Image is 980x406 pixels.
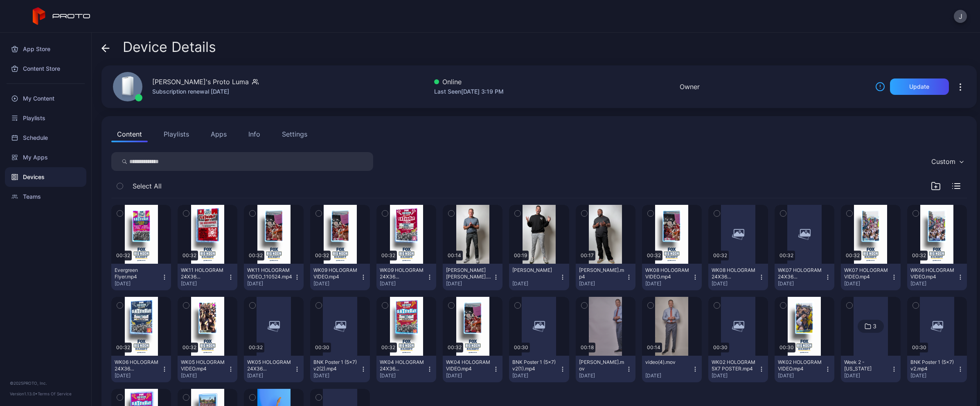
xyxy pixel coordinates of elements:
div: [DATE] [844,280,891,287]
div: [DATE] [645,280,692,287]
button: Info [243,126,266,142]
button: WK06 HOLOGRAM 24X36 POSTER.mp4[DATE] [111,356,171,382]
button: J [954,10,967,23]
div: [DATE] [712,372,758,379]
div: Mark Ingram.mp4 [579,267,624,280]
div: Update [909,83,929,90]
div: BNK Poster 1 (5x7) v2(1).mp4 [512,359,557,372]
div: [DATE] [380,280,426,287]
button: WK11 HOLOGRAM 24X36 POSTER_TTECH_1.mp4[DATE] [178,264,237,290]
button: Settings [276,126,313,142]
div: WK02 HOLOGRAM VIDEO.mp4 [778,359,823,372]
div: [DATE] [181,372,228,379]
button: Content [111,126,148,142]
div: Last Seen [DATE] 3:19 PM [434,87,504,96]
div: [PERSON_NAME]'s Proto Luma [152,77,249,87]
button: [PERSON_NAME] [PERSON_NAME].mp4[DATE] [443,264,502,290]
div: [DATE] [115,372,161,379]
div: [DATE] [579,372,626,379]
div: WK07 HOLOGRAM 24X36 POSTER_BYU.mp4 [778,267,823,280]
div: WK06 HOLOGRAM VIDEO.mp4 [910,267,955,280]
div: BNK Poster 1 (5x7) v2(2).mp4 [313,359,358,372]
div: [DATE] [446,280,493,287]
div: WK04 HOLOGRAM VIDEO.mp4 [446,359,491,372]
button: BNK Poster 1 (5x7) v2(2).mp4[DATE] [310,356,370,382]
div: WK09 HOLOGRAM 24X36 POSTER_OSU.mp4 [380,267,425,280]
div: [DATE] [247,372,294,379]
button: video(4).mov[DATE] [642,356,702,382]
div: Devices [5,167,86,187]
a: Schedule [5,128,86,148]
div: WK02 HOLOGRAM 5X7 POSTER.mp4 [712,359,757,372]
button: Evergreen Flyer.mp4[DATE] [111,264,171,290]
div: [DATE] [910,372,957,379]
button: Playlists [158,126,195,142]
button: WK08 HOLOGRAM 24X36 POSTER_IND.mp4[DATE] [708,264,768,290]
button: WK02 HOLOGRAM 5X7 POSTER.mp4[DATE] [708,356,768,382]
div: [DATE] [579,280,626,287]
a: App Store [5,39,86,59]
div: [DATE] [778,372,825,379]
div: 3 [873,323,876,330]
div: WK08 HOLOGRAM VIDEO.mp4 [645,267,690,280]
button: Week 2 - [US_STATE][DATE] [841,356,901,382]
div: [DATE] [313,372,360,379]
button: BNK Poster 1 (5x7) v2.mp4[DATE] [907,356,967,382]
div: Settings [282,129,307,139]
span: Version 1.13.0 • [10,391,38,396]
div: Rob Stone Fox.mp4 [446,267,491,280]
div: WK11 HOLOGRAM VIDEO_110524.mp4 [247,267,292,280]
a: My Content [5,89,86,108]
div: WK11 HOLOGRAM 24X36 POSTER_TTECH_1.mp4 [181,267,226,280]
a: Teams [5,187,86,206]
div: My Apps [5,148,86,167]
div: Custom [931,157,955,166]
button: WK06 HOLOGRAM VIDEO.mp4[DATE] [907,264,967,290]
div: [DATE] [910,280,957,287]
div: Matt Leinart [512,267,557,274]
button: WK09 HOLOGRAM VIDEO.mp4[DATE] [310,264,370,290]
button: WK09 HOLOGRAM 24X36 POSTER_OSU.mp4[DATE] [376,264,436,290]
button: Custom [927,152,967,171]
span: Select All [133,181,162,191]
button: [PERSON_NAME].mp4[DATE] [576,264,635,290]
div: Week 2 - Michigan [844,359,889,372]
div: WK04 HOLOGRAM 24X36 POSTER.mp4 [380,359,425,372]
div: [DATE] [512,372,559,379]
button: WK04 HOLOGRAM VIDEO.mp4[DATE] [443,356,502,382]
div: © 2025 PROTO, Inc. [10,380,81,386]
div: [DATE] [313,280,360,287]
div: [DATE] [446,372,493,379]
div: [DATE] [712,280,758,287]
div: WK05 HOLOGRAM 24X36 POSTER.mp4 [247,359,292,372]
div: Evergreen Flyer.mp4 [115,267,160,280]
div: Info [248,129,260,139]
a: Content Store [5,59,86,79]
a: Playlists [5,108,86,128]
div: [DATE] [778,280,825,287]
button: WK07 HOLOGRAM 24X36 POSTER_BYU.mp4[DATE] [775,264,834,290]
div: WK07 HOLOGRAM VIDEO.mp4 [844,267,889,280]
div: Subscription renewal [DATE] [152,87,259,96]
div: Rob Stone.mov [579,359,624,372]
div: WK06 HOLOGRAM 24X36 POSTER.mp4 [115,359,160,372]
div: Owner [680,82,700,92]
span: Device Details [123,39,216,55]
div: [DATE] [380,372,426,379]
div: WK09 HOLOGRAM VIDEO.mp4 [313,267,358,280]
button: [PERSON_NAME].mov[DATE] [576,356,635,382]
button: WK05 HOLOGRAM VIDEO.mp4[DATE] [178,356,237,382]
div: [DATE] [844,372,891,379]
a: Terms Of Service [38,391,72,396]
div: [DATE] [247,280,294,287]
button: BNK Poster 1 (5x7) v2(1).mp4[DATE] [509,356,569,382]
button: Apps [205,126,232,142]
button: [PERSON_NAME][DATE] [509,264,569,290]
div: [DATE] [645,372,692,379]
button: WK07 HOLOGRAM VIDEO.mp4[DATE] [841,264,901,290]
